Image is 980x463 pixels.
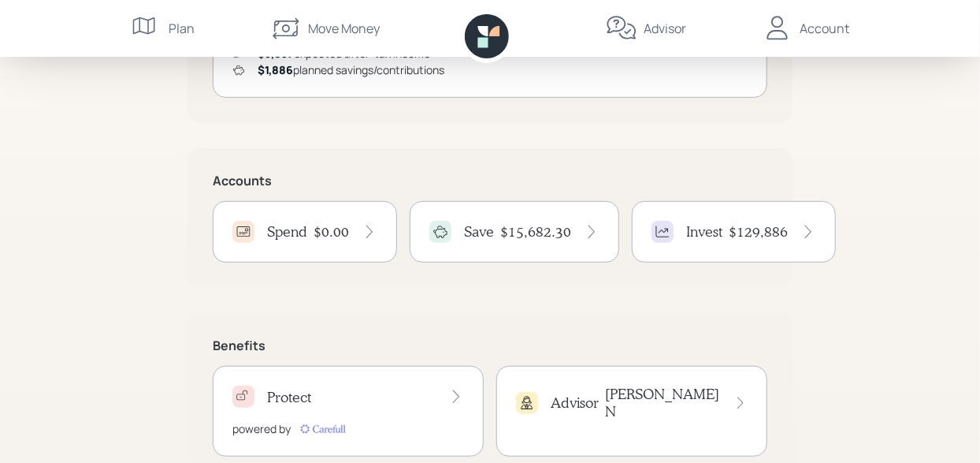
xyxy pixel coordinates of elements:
div: Advisor [644,19,686,38]
div: Plan [169,19,195,38]
div: powered by [232,420,291,437]
h4: Invest [686,223,722,241]
h4: Advisor [551,394,599,412]
span: $1,886 [258,62,293,77]
h4: $129,886 [729,223,788,241]
h4: Spend [267,223,307,241]
h4: $0.00 [314,223,349,241]
div: Move Money [308,19,380,38]
h4: $15,682.30 [500,223,571,241]
h5: Accounts [213,174,767,189]
div: planned savings/contributions [258,62,444,78]
h5: Benefits [213,338,767,353]
img: carefull-M2HCGCDH.digested.png [297,421,347,437]
div: Account [800,19,849,38]
h4: Save [464,223,494,241]
h4: Protect [267,389,311,406]
h4: [PERSON_NAME] N [605,386,721,420]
